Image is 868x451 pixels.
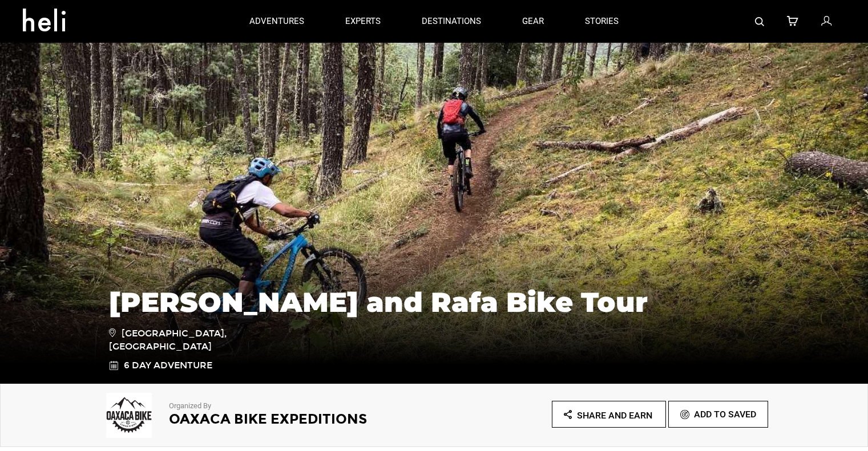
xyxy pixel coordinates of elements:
[577,410,652,421] span: Share and Earn
[755,17,764,26] img: search-bar-icon.svg
[249,15,304,27] p: adventures
[345,15,381,27] p: experts
[169,412,403,426] h2: Oaxaca Bike Expeditions
[124,359,212,372] span: 6 Day Adventure
[109,287,760,318] h1: [PERSON_NAME] and Rafa Bike Tour
[109,326,272,354] span: [GEOGRAPHIC_DATA], [GEOGRAPHIC_DATA]
[694,409,756,420] span: Add To Saved
[422,15,481,27] p: destinations
[169,401,403,412] p: Organized By
[100,393,158,438] img: 70e86fc9b76f5047cd03efca80958d91.png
